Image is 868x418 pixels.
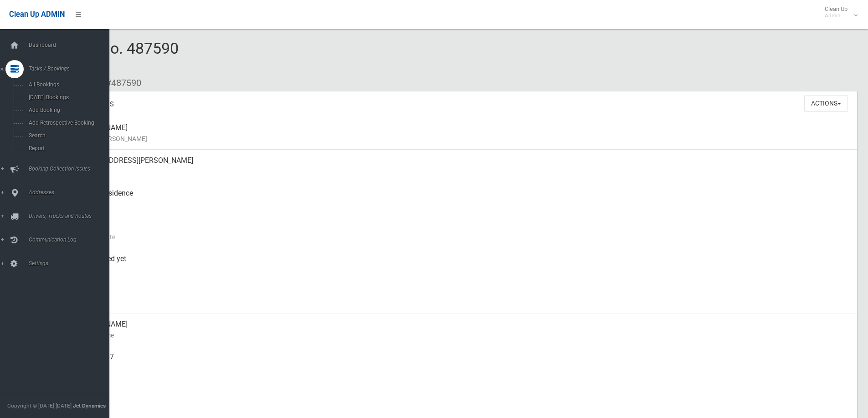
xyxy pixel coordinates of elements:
div: [DATE] [73,281,850,313]
small: Landline [73,395,850,406]
span: Add Booking [26,107,108,113]
span: Communication Log [26,237,116,243]
div: [DATE] [73,215,850,248]
span: Clean Up [820,5,857,19]
small: Collection Date [73,232,850,242]
small: Mobile [73,363,850,373]
div: Not collected yet [73,248,850,281]
span: Clean Up ADMIN [9,10,65,19]
strong: Jet Dynamics [73,403,106,409]
small: Address [73,166,850,177]
span: Report [26,145,108,151]
small: Name of [PERSON_NAME] [73,133,850,144]
span: Booking Collection Issues [26,166,116,172]
span: Tasks / Bookings [26,65,116,72]
div: [STREET_ADDRESS][PERSON_NAME] [73,150,850,182]
small: Collected At [73,264,850,275]
span: Settings [26,260,116,267]
span: [DATE] Bookings [26,94,108,101]
span: Add Retrospective Booking [26,120,108,126]
span: Copyright © [DATE]-[DATE] [7,403,72,409]
li: #487590 [99,75,141,91]
small: Pickup Point [73,199,850,210]
span: Booking No. 487590 [40,39,179,75]
div: Front of Residence [73,182,850,215]
small: Contact Name [73,330,850,341]
div: None given [73,379,850,412]
small: Zone [73,297,850,308]
span: Drivers, Trucks and Routes [26,213,116,219]
div: 0425239387 [73,346,850,379]
button: Actions [804,95,848,112]
small: Admin [825,12,847,19]
span: Search [26,132,108,139]
div: [PERSON_NAME] [73,117,850,150]
span: Dashboard [26,42,116,48]
div: [PERSON_NAME] [73,313,850,346]
span: Addresses [26,189,116,196]
span: All Bookings [26,81,108,88]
